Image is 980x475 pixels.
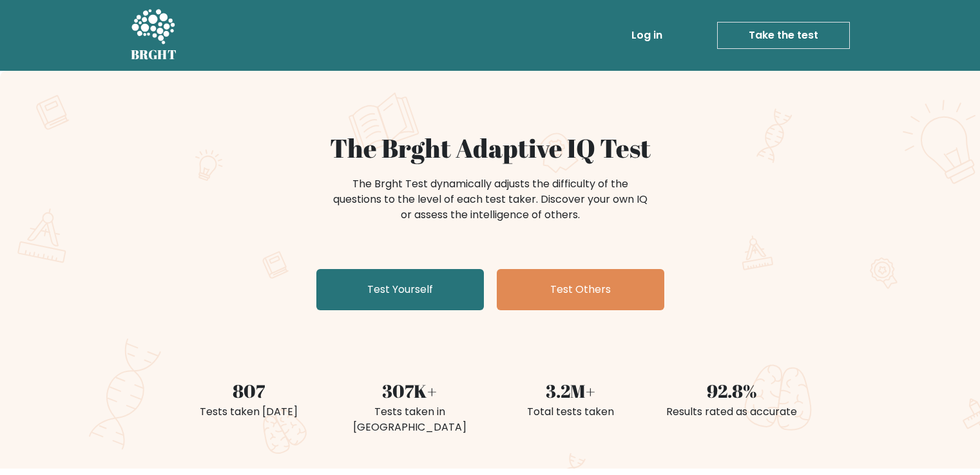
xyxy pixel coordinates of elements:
div: 807 [176,377,322,404]
a: BRGHT [131,5,177,66]
div: The Brght Test dynamically adjusts the difficulty of the questions to the level of each test take... [329,176,651,223]
a: Test Others [497,269,664,310]
div: Results rated as accurate [659,404,805,420]
a: Take the test [717,22,850,49]
a: Log in [626,23,668,48]
div: 307K+ [337,377,483,404]
h1: The Brght Adaptive IQ Test [176,133,805,163]
div: Tests taken [DATE] [176,404,322,420]
div: Tests taken in [GEOGRAPHIC_DATA] [337,404,483,435]
a: Test Yourself [316,269,484,310]
div: 3.2M+ [498,377,644,404]
div: 92.8% [659,377,805,404]
div: Total tests taken [498,404,644,420]
h5: BRGHT [131,47,177,62]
